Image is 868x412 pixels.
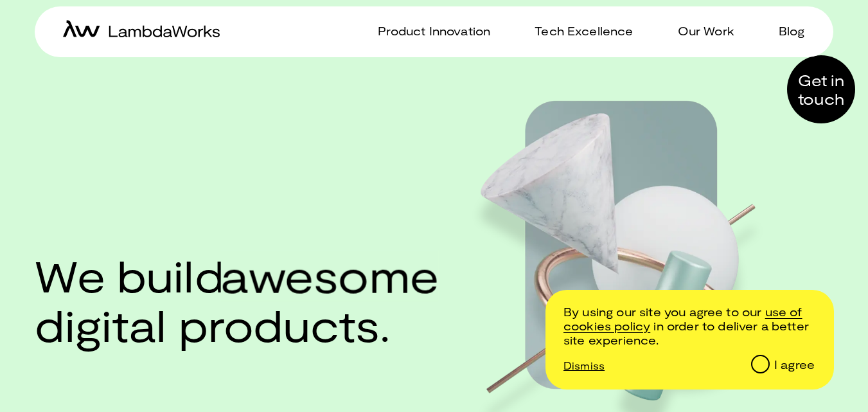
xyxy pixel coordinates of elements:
[362,22,490,40] a: Product Innovation
[563,359,605,372] p: Dismiss
[678,22,734,40] p: Our Work
[774,358,815,372] div: I agree
[563,305,815,347] p: By using our site you agree to our in order to deliver a better site experience.
[535,22,633,40] p: Tech Excellence
[519,22,633,40] a: Tech Excellence
[220,249,439,301] span: awesome
[763,22,805,40] a: Blog
[779,22,805,40] p: Blog
[63,20,220,42] a: home-icon
[35,251,435,350] h1: We build digital products.
[662,22,734,40] a: Our Work
[378,22,490,40] p: Product Innovation
[563,305,802,333] a: /cookie-and-privacy-policy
